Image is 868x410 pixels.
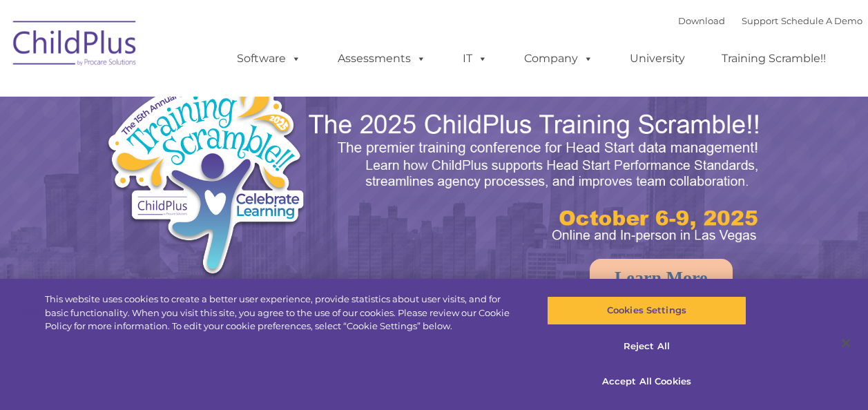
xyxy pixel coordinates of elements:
[742,15,778,26] a: Support
[678,15,862,26] font: |
[781,15,862,26] a: Schedule A Demo
[547,332,746,361] button: Reject All
[590,259,733,297] a: Learn More
[616,45,699,72] a: University
[547,296,746,325] button: Cookies Settings
[510,45,607,72] a: Company
[223,45,315,72] a: Software
[6,11,144,80] img: ChildPlus by Procare Solutions
[547,367,746,396] button: Accept All Cookies
[831,328,861,358] button: Close
[449,45,501,72] a: IT
[45,293,521,333] div: This website uses cookies to create a better user experience, provide statistics about user visit...
[678,15,725,26] a: Download
[324,45,440,72] a: Assessments
[708,45,840,72] a: Training Scramble!!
